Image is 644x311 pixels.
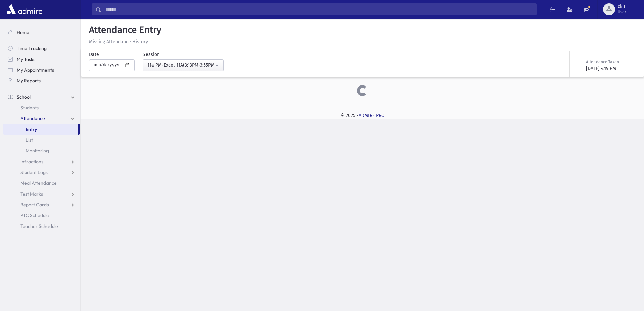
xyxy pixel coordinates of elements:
span: Test Marks [20,191,43,197]
a: Teacher Schedule [3,221,80,232]
a: Infractions [3,156,80,167]
a: My Reports [3,75,80,86]
a: Time Tracking [3,43,80,54]
label: Session [143,51,160,58]
span: PTC Schedule [20,212,49,218]
span: My Reports [17,78,41,84]
a: Monitoring [3,145,80,156]
div: [DATE] 4:19 PM [586,65,635,72]
a: Attendance [3,113,80,124]
span: Students [20,105,39,111]
a: My Tasks [3,54,80,65]
a: Home [3,27,80,38]
a: Meal Attendance [3,178,80,188]
a: Test Marks [3,188,80,199]
span: Home [17,29,29,35]
u: Missing Attendance History [89,39,148,45]
div: 11a PM-Excel 11A(3:13PM-3:55PM) [147,62,214,69]
a: Student Logs [3,167,80,178]
a: ADMIRE PRO [359,113,385,118]
span: Infractions [20,159,43,165]
span: Teacher Schedule [20,223,58,229]
span: User [618,9,626,15]
div: © 2025 - [92,112,633,119]
div: Attendance Taken [586,59,635,65]
span: My Tasks [17,56,35,62]
span: Attendance [20,115,45,122]
a: School [3,92,80,102]
a: Entry [3,124,78,135]
a: Report Cards [3,199,80,210]
span: Report Cards [20,202,49,208]
img: AdmirePro [5,3,44,16]
a: Missing Attendance History [86,39,148,45]
a: Students [3,102,80,113]
button: 11a PM-Excel 11A(3:13PM-3:55PM) [143,59,224,71]
a: My Appointments [3,65,80,75]
span: cku [618,4,626,9]
span: Monitoring [26,148,49,154]
a: PTC Schedule [3,210,80,221]
label: Date [89,51,99,58]
h5: Attendance Entry [86,24,639,36]
a: List [3,135,80,145]
span: My Appointments [17,67,54,73]
span: List [26,137,33,143]
span: Meal Attendance [20,180,57,186]
input: Search [101,3,536,15]
span: Student Logs [20,169,48,175]
span: Entry [26,126,37,132]
span: School [17,94,31,100]
span: Time Tracking [17,45,47,51]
